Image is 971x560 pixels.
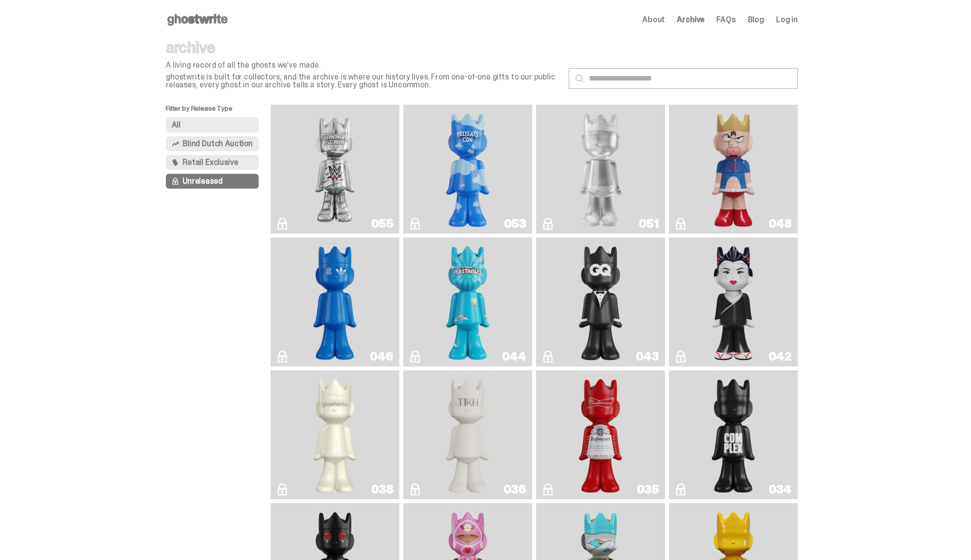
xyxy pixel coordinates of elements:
div: 042 [769,351,792,362]
div: 044 [502,351,526,362]
img: Black Tie [575,241,627,362]
a: Feastables [409,241,526,362]
a: LLLoyalty [542,109,659,230]
button: Unreleased [166,174,259,189]
button: Retail Exclusive [166,155,259,170]
p: A living record of all the ghosts we've made. [166,61,561,69]
p: Filter by Release Type [166,105,271,118]
div: 055 [371,218,393,230]
a: The1RoomButler [409,374,526,495]
a: Black Tie [542,241,659,362]
a: Log in [776,16,798,24]
div: 051 [639,218,659,230]
a: FAQs [716,16,736,24]
div: 038 [371,483,393,495]
div: 046 [370,351,393,362]
a: I Was There SummerSlam [276,109,393,230]
img: 1A [309,374,361,495]
div: 053 [504,218,526,230]
img: I Was There SummerSlam [286,109,383,230]
a: ComplexCon HK [276,241,393,362]
img: Complex [707,374,760,495]
span: Retail Exclusive [183,159,238,166]
a: Blog [748,16,764,24]
button: Blind Dutch Auction [166,136,259,151]
img: The1RoomButler [442,374,494,495]
a: About [642,16,665,24]
div: 035 [637,483,659,495]
a: ghooooost [409,109,526,230]
span: Blind Dutch Auction [183,140,253,148]
p: archive [166,40,561,55]
img: ComplexCon HK [309,241,361,362]
div: 034 [769,483,792,495]
div: 048 [769,218,792,230]
p: ghostwrite is built for collectors, and the archive is where our history lives. From one-of-one g... [166,73,561,89]
a: Complex [675,374,792,495]
span: Unreleased [183,177,222,185]
img: The King of ghosts [575,374,627,495]
div: 036 [504,483,526,495]
a: The King of ghosts [542,374,659,495]
a: Kinnikuman [675,109,792,230]
div: 043 [636,351,659,362]
img: Sei Less [707,241,760,362]
button: All [166,118,259,132]
a: Archive [677,16,704,24]
img: ghooooost [442,109,494,230]
a: 1A [276,374,393,495]
img: Kinnikuman [707,109,760,230]
img: Feastables [442,241,494,362]
span: All [172,121,181,129]
a: Sei Less [675,241,792,362]
img: LLLoyalty [575,109,627,230]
